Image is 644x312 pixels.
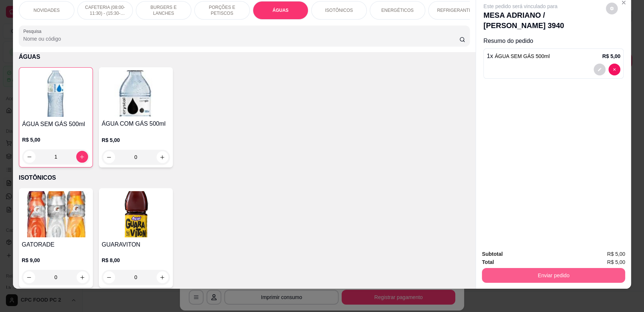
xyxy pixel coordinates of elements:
[483,3,603,10] p: Este pedido será vinculado para
[483,10,603,31] p: MESA ADRIANO / [PERSON_NAME] 3940
[487,52,550,61] p: 1 x
[102,136,170,144] p: R$ 5,00
[22,191,90,237] img: product-image
[495,53,550,59] span: ÁGUA SEM GÁS 500ml
[157,271,168,283] button: increase-product-quantity
[103,151,115,163] button: decrease-product-quantity
[272,7,288,13] p: ÁGUAS
[33,7,60,13] p: NOVIDADES
[157,151,168,163] button: increase-product-quantity
[22,136,90,143] p: R$ 5,00
[201,4,244,16] p: PORÇÕES E PETISCOS
[84,4,127,16] p: CAFETERIA (08:00-11:30) - (15:30-18:00)
[77,271,88,283] button: increase-product-quantity
[594,64,606,75] button: decrease-product-quantity
[102,257,170,264] p: R$ 8,00
[142,4,185,16] p: BURGERS E LANCHES
[102,119,170,128] h4: ÁGUA COM GÁS 500ml
[22,240,90,249] h4: GATORADE
[437,7,475,13] p: REFRIGERANTES
[23,35,460,43] input: Pesquisa
[102,70,170,116] img: product-image
[23,271,35,283] button: decrease-product-quantity
[606,3,618,14] button: decrease-product-quantity
[22,120,90,129] h4: ÁGUA SEM GÁS 500ml
[607,258,625,266] span: R$ 5,00
[19,173,470,182] p: ISOTÔNICOS
[602,52,620,60] p: R$ 5,00
[325,7,353,13] p: ISOTÔNICOS
[22,257,90,264] p: R$ 9,00
[608,64,620,75] button: decrease-product-quantity
[381,7,413,13] p: ENERGÉTICOS
[103,271,115,283] button: decrease-product-quantity
[24,151,36,163] button: decrease-product-quantity
[102,240,170,249] h4: GUARAVITON
[483,37,624,45] p: Resumo do pedido
[482,268,625,283] button: Enviar pedido
[482,251,503,257] strong: Subtotal
[102,191,170,237] img: product-image
[23,28,44,34] label: Pesquisa
[19,52,470,61] p: ÁGUAS
[22,71,90,117] img: product-image
[76,151,88,163] button: increase-product-quantity
[482,259,494,265] strong: Total
[607,250,625,258] span: R$ 5,00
